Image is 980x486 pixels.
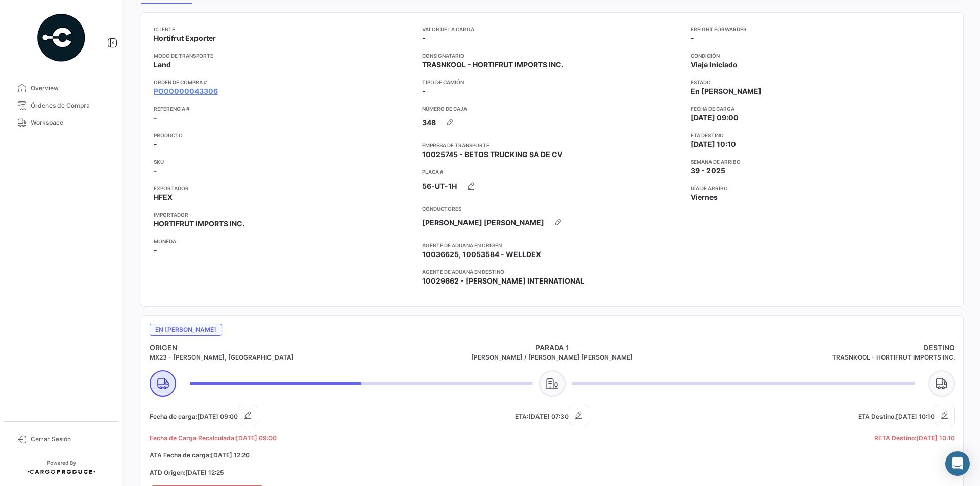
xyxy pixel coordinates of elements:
h5: ETA Destino: [687,405,955,425]
span: Viaje Iniciado [691,60,738,70]
img: powered-by.png [36,12,87,63]
app-card-info-title: Orden de Compra # [154,78,414,86]
h5: Fecha de Carga Recalculada: [150,433,418,443]
h5: Fecha de carga: [150,405,418,425]
span: 56-UT-1H [422,181,457,191]
h4: DESTINO [687,343,955,353]
app-card-info-title: Fecha de carga [691,105,951,113]
span: TRASNKOOL - HORTIFRUT IMPORTS INC. [422,60,563,70]
span: Overview [31,84,110,93]
span: [DATE] 09:00 [236,434,277,442]
a: Overview [8,80,114,97]
span: HFEX [154,192,173,202]
div: Abrir Intercom Messenger [945,451,970,476]
app-card-info-title: Agente de Aduana en Destino [422,268,682,276]
span: Workspace [31,118,110,127]
app-card-info-title: Agente de Aduana en Origen [422,241,682,249]
span: [DATE] 09:00 [197,413,238,420]
span: [DATE] 12:25 [185,469,224,476]
app-card-info-title: Placa # [422,168,682,176]
app-card-info-title: Condición [691,52,951,60]
span: En [PERSON_NAME] [150,324,222,336]
app-card-info-title: Consignatario [422,52,682,60]
app-card-info-title: Empresa de Transporte [422,141,682,149]
app-card-info-title: SKU [154,158,414,166]
app-card-info-title: Número de Caja [422,105,682,113]
span: 348 [422,118,436,128]
span: - [422,86,426,96]
app-card-info-title: Valor de la Carga [422,25,682,33]
span: En [PERSON_NAME] [691,86,762,96]
h5: ATA Fecha de carga: [150,451,418,460]
span: - [154,113,157,123]
app-card-info-title: Moneda [154,237,414,245]
app-card-info-title: Tipo de Camión [422,78,682,86]
h5: ATD Origen: [150,468,418,477]
span: - [422,33,426,43]
app-card-info-title: Exportador [154,184,414,192]
span: Cerrar Sesión [31,434,110,444]
span: [DATE] 09:00 [691,113,739,123]
span: - [691,33,694,43]
h5: RETA Destino: [687,433,955,443]
span: [DATE] 10:10 [896,413,935,420]
h5: MX23 - [PERSON_NAME], [GEOGRAPHIC_DATA] [150,353,418,362]
app-card-info-title: Día de Arribo [691,184,951,192]
span: [DATE] 07:30 [528,413,569,420]
span: - [154,166,157,176]
app-card-info-title: Freight Forwarder [691,25,951,33]
span: Hortifrut Exporter [154,33,216,43]
span: [PERSON_NAME] [PERSON_NAME] [422,218,544,228]
a: Workspace [8,114,114,132]
span: 10029662 - [PERSON_NAME] INTERNATIONAL [422,276,584,286]
app-card-info-title: Modo de Transporte [154,52,414,60]
a: PO00000043306 [154,86,218,96]
span: HORTIFRUT IMPORTS INC. [154,219,244,229]
span: Land [154,60,171,70]
span: Órdenes de Compra [31,101,110,110]
span: - [154,245,157,255]
span: [DATE] 12:20 [211,451,250,459]
span: 10025745 - BETOS TRUCKING SA DE CV [422,149,562,160]
app-card-info-title: Semana de Arribo [691,158,951,166]
span: [DATE] 10:10 [916,434,955,442]
h4: PARADA 1 [418,343,687,353]
span: Viernes [691,192,718,202]
a: Órdenes de Compra [8,97,114,114]
span: [DATE] 10:10 [691,139,736,149]
app-card-info-title: Conductores [422,204,682,213]
app-card-info-title: Estado [691,78,951,86]
app-card-info-title: Producto [154,131,414,139]
app-card-info-title: Referencia # [154,105,414,113]
h5: TRASNKOOL - HORTIFRUT IMPORTS INC. [687,353,955,362]
span: 39 - 2025 [691,166,725,176]
h5: [PERSON_NAME] / [PERSON_NAME] [PERSON_NAME] [418,353,687,362]
app-card-info-title: ETA Destino [691,131,951,139]
app-card-info-title: Cliente [154,25,414,33]
h5: ETA: [418,405,687,425]
h4: ORIGEN [150,343,418,353]
app-card-info-title: Importador [154,211,414,219]
span: - [154,139,157,149]
span: 10036625, 10053584 - WELLDEX [422,249,541,260]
